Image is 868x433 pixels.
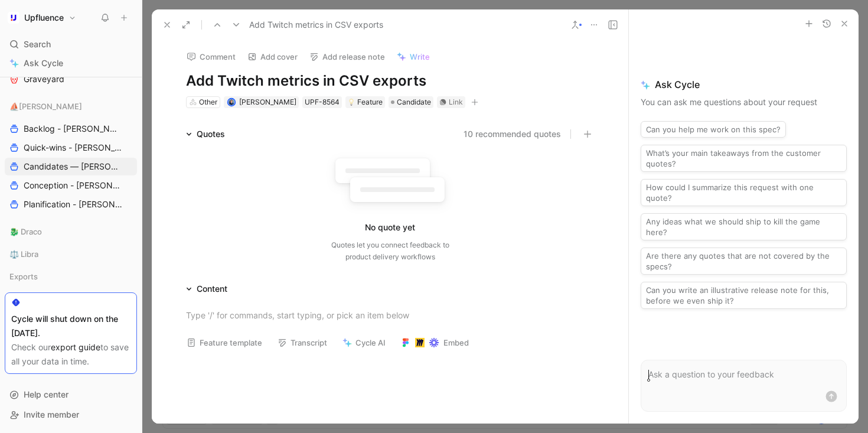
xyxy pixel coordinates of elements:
[24,161,123,172] span: Candidates — [PERSON_NAME]
[5,177,137,194] a: Conception - [PERSON_NAME]
[5,223,137,240] div: 🐉 Draco
[410,51,430,62] span: Write
[5,245,137,263] div: ⚖️ Libra
[5,139,137,157] a: Quick-wins - [PERSON_NAME]
[5,97,137,213] div: ⛵️[PERSON_NAME]Backlog - [PERSON_NAME]Quick-wins - [PERSON_NAME]Candidates — [PERSON_NAME]Concept...
[5,158,137,175] a: Candidates — [PERSON_NAME]
[304,48,390,65] button: Add release note
[5,35,137,53] div: Search
[229,99,235,105] img: avatar
[397,96,431,108] span: Candidate
[24,37,51,51] span: Search
[24,56,63,70] span: Ask Cycle
[11,312,130,340] div: Cycle will shut down on the [DATE].
[396,334,474,351] button: Embed
[181,282,232,296] div: Content
[5,406,137,424] div: Invite member
[5,268,137,285] div: Exports
[24,180,122,191] span: Conception - [PERSON_NAME]
[249,18,383,32] span: Add Twitch metrics in CSV exports
[365,220,415,235] div: No quote yet
[345,96,385,108] div: 💡Feature
[5,97,137,115] div: ⛵️[PERSON_NAME]
[641,248,847,275] button: Are there any quotes that are not covered by the specs?
[24,198,123,210] span: Planification - [PERSON_NAME]
[641,121,786,138] button: Can you help me work on this spec?
[305,96,340,108] div: UPF-8564
[391,48,435,65] button: Write
[464,127,561,141] button: 10 recommended quotes
[5,70,137,88] a: Graveyard
[24,123,122,135] span: Backlog - [PERSON_NAME]
[5,268,137,289] div: Exports
[9,271,38,282] span: Exports
[242,48,303,65] button: Add cover
[24,409,79,419] span: Invite member
[5,9,79,26] button: UpfluenceUpfluence
[186,71,595,90] h1: Add Twitch metrics in CSV exports
[9,248,38,260] span: ⚖️ Libra
[5,54,137,72] a: Ask Cycle
[5,120,137,138] a: Backlog - [PERSON_NAME]
[337,334,391,351] button: Cycle AI
[8,12,19,24] img: Upfluence
[641,213,847,240] button: Any ideas what we should ship to kill the game here?
[641,179,847,206] button: How could I summarize this request with one quote?
[11,340,130,369] div: Check our to save all your data in time.
[181,48,241,65] button: Comment
[641,145,847,172] button: What’s your main takeaways from the customer quotes?
[5,245,137,266] div: ⚖️ Libra
[9,100,82,112] span: ⛵️[PERSON_NAME]
[331,239,449,263] div: Quotes let you connect feedback to product delivery workflows
[181,127,230,141] div: Quotes
[641,95,847,109] p: You can ask me questions about your request
[641,77,847,92] span: Ask Cycle
[5,223,137,244] div: 🐉 Draco
[272,334,332,351] button: Transcript
[24,389,68,399] span: Help center
[239,97,296,106] span: [PERSON_NAME]
[389,96,433,108] div: Candidate
[348,96,383,108] div: Feature
[197,282,227,296] div: Content
[199,96,217,108] div: Other
[5,196,137,213] a: Planification - [PERSON_NAME]
[348,99,355,106] img: 💡
[181,334,267,351] button: Feature template
[197,127,225,141] div: Quotes
[24,142,122,154] span: Quick-wins - [PERSON_NAME]
[641,282,847,309] button: Can you write an illustrative release note for this, before we even ship it?
[24,73,64,85] span: Graveyard
[9,226,42,237] span: 🐉 Draco
[449,96,463,108] div: Link
[24,12,64,23] h1: Upfluence
[5,386,137,403] div: Help center
[51,342,100,352] a: export guide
